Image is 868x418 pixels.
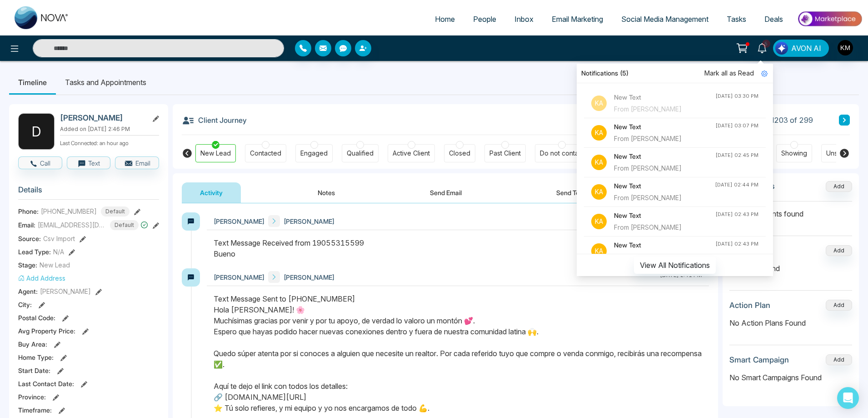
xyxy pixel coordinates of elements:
button: Call [18,156,62,169]
span: Deals [764,15,783,24]
span: [PERSON_NAME] [284,272,334,282]
a: Home [426,10,464,28]
div: Active Client [393,149,430,158]
div: From [PERSON_NAME] [614,222,715,232]
span: Add [826,182,852,190]
a: People [464,10,505,28]
h3: Smart Campaign [729,355,789,364]
h3: Client Journey [182,113,247,127]
span: Postal Code : [18,313,55,322]
p: No Smart Campaigns Found [729,372,852,383]
button: Add [826,245,852,256]
p: Last Connected: an hour ago [60,137,159,147]
span: Last Contact Date : [18,379,74,388]
img: Lead Flow [775,42,788,55]
p: Added on [DATE] 2:46 PM [60,125,159,133]
li: Tasks and Appointments [56,70,155,95]
h4: New Text [614,151,715,161]
span: Stage: [18,260,37,270]
button: Add Address [18,273,65,283]
button: Notes [299,182,353,203]
div: From [PERSON_NAME] [614,163,715,173]
span: Lead Type: [18,247,51,257]
span: Buy Area : [18,339,47,349]
div: D [18,113,55,150]
span: Home [435,15,455,24]
div: From [PERSON_NAME] [614,252,715,262]
p: Ka [591,184,607,200]
button: Send Email [412,182,480,203]
div: From [PERSON_NAME] [614,134,715,144]
span: Inbox [514,15,534,24]
span: Tasks [727,15,746,24]
span: [PERSON_NAME] [214,217,264,226]
button: Add [826,300,852,311]
a: Social Media Management [612,10,718,28]
div: [DATE] 03:07 PM [715,122,758,130]
h2: [PERSON_NAME] [60,113,145,122]
span: Start Date : [18,366,50,375]
button: Text [67,156,111,169]
h3: Action Plan [729,301,770,310]
h4: New Text [614,122,715,132]
h3: Details [18,185,159,199]
span: [PERSON_NAME] [284,217,334,226]
span: AVON AI [791,43,821,54]
div: New Lead [200,149,231,158]
span: N/A [53,247,64,257]
button: Add [826,181,852,192]
div: Contacted [250,149,281,158]
img: User Avatar [838,40,853,55]
span: Default [110,220,139,230]
p: No deals found [729,263,852,274]
button: Add [826,354,852,365]
p: Ka [591,214,607,229]
img: Nova CRM Logo [15,6,69,29]
a: Email Marketing [543,10,612,28]
a: 5 [751,40,773,55]
p: Ka [591,155,607,170]
h4: New Text [614,92,715,102]
div: Showing [781,149,807,158]
span: Csv Import [43,234,75,243]
span: 5 [762,40,770,48]
div: [DATE] 2:41 PM [660,271,702,283]
li: Timeline [9,70,56,95]
span: [EMAIL_ADDRESS][DOMAIN_NAME] [38,220,106,230]
span: Social Media Management [621,15,708,24]
span: Phone: [18,206,39,216]
a: Tasks [718,10,755,28]
img: Market-place.gif [797,9,863,29]
div: Notifications (5) [577,64,773,83]
div: From [PERSON_NAME] [614,104,715,114]
div: Past Client [489,149,521,158]
span: Province : [18,392,46,402]
div: From [PERSON_NAME] [614,193,715,203]
span: [PERSON_NAME] [214,272,264,282]
span: Default [101,206,130,217]
a: Inbox [505,10,543,28]
button: Activity [182,182,241,203]
p: Ka [591,243,607,259]
span: City : [18,300,32,309]
span: Lead 203 of 299 [758,115,813,126]
p: Ka [591,125,607,141]
div: Qualified [347,149,374,158]
span: Source: [18,234,41,243]
span: Mark all as Read [704,68,754,78]
h4: New Text [614,181,715,191]
div: Open Intercom Messenger [837,387,859,409]
div: [DATE] 03:30 PM [715,92,758,100]
div: [DATE] 02:43 PM [715,211,758,218]
span: [PHONE_NUMBER] [41,206,97,216]
div: [DATE] 02:44 PM [715,181,758,189]
span: People [473,15,496,24]
button: Email [115,156,159,169]
div: [DATE] 02:45 PM [715,151,758,159]
span: Agent: [18,287,38,296]
span: Home Type : [18,353,54,362]
p: Ka [591,96,607,111]
a: Deals [755,10,792,28]
div: [DATE] 02:43 PM [715,240,758,248]
span: Timeframe : [18,405,52,415]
